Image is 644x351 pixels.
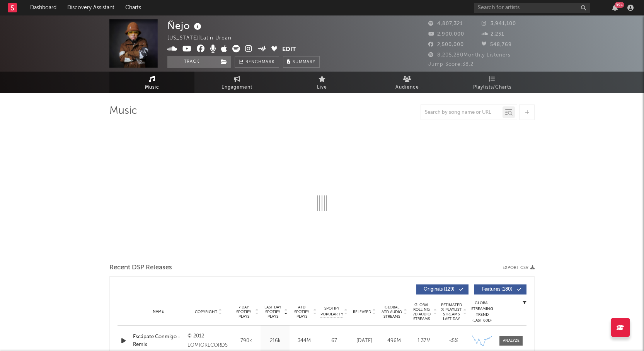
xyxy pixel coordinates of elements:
button: Track [167,56,216,68]
button: Originals(129) [416,284,469,294]
button: Export CSV [503,265,535,270]
span: Copyright [195,310,217,314]
div: [US_STATE] | Latin Urban [167,34,240,43]
a: Music [109,72,194,93]
span: Last Day Spotify Plays [262,305,283,319]
span: Estimated % Playlist Streams Last Day [441,303,462,321]
button: Summary [283,56,320,68]
span: Playlists/Charts [473,83,511,92]
a: Benchmark [235,56,279,68]
button: Features(180) [474,284,526,294]
div: Ñejo [167,19,203,32]
span: Spotify Popularity [320,306,343,317]
div: 67 [320,337,348,345]
div: © 2012 LOMIORECORDS [187,332,230,350]
a: Escápate Conmigo - Remix [133,333,184,348]
input: Search for artists [474,3,590,13]
span: Benchmark [245,58,275,67]
div: 790k [233,337,259,345]
span: 548,769 [482,42,512,47]
span: Jump Score: 38.2 [428,62,474,67]
div: <5% [441,337,467,345]
span: Originals ( 129 ) [421,287,457,292]
div: 1.37M [411,337,437,345]
a: Live [279,72,365,93]
span: 3,941,100 [482,21,516,26]
div: [DATE] [351,337,377,345]
div: 216k [262,337,288,345]
button: Edit [282,45,296,55]
span: 2,900,000 [428,32,464,37]
a: Audience [365,72,450,93]
div: Global Streaming Trend (Last 60D) [470,300,494,324]
span: ATD Spotify Plays [291,305,312,319]
button: 99+ [612,5,618,11]
span: Recent DSP Releases [109,263,172,272]
span: Music [145,83,159,92]
input: Search by song name or URL [421,110,503,116]
span: 2,231 [482,32,504,37]
span: Audience [395,83,419,92]
a: Playlists/Charts [450,72,535,93]
span: 8,205,280 Monthly Listeners [428,53,511,58]
span: Engagement [221,83,252,92]
span: Features ( 180 ) [479,287,515,292]
span: 2,500,000 [428,42,464,47]
span: 4,807,321 [428,21,463,26]
span: Global Rolling 7D Audio Streams [411,303,432,321]
div: 344M [291,337,317,345]
a: Engagement [194,72,279,93]
div: 99 + [615,2,624,8]
span: Live [317,83,327,92]
span: Released [353,310,371,314]
span: Summary [293,60,315,64]
div: 496M [381,337,407,345]
span: 7 Day Spotify Plays [233,305,254,319]
span: Global ATD Audio Streams [381,305,402,319]
div: Name [133,309,184,315]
